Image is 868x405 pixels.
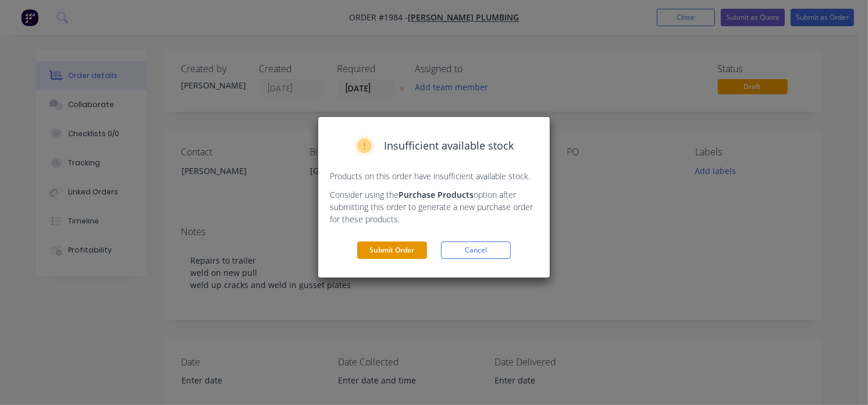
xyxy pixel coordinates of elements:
[330,170,538,182] p: Products on this order have insufficient available stock.
[384,138,514,154] span: Insufficient available stock
[399,189,474,200] strong: Purchase Products
[357,241,427,259] button: Submit Order
[441,241,511,259] button: Cancel
[330,189,538,225] p: Consider using the option after submitting this order to generate a new purchase order for these ...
